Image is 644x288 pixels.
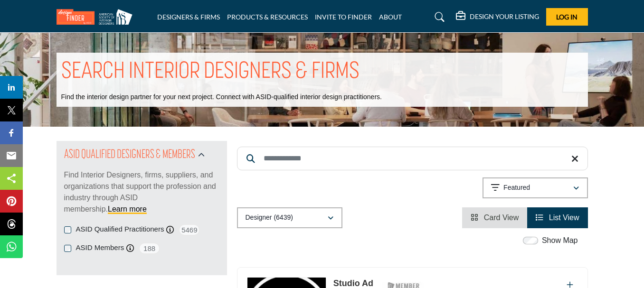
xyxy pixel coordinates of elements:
[64,169,219,215] p: Find Interior Designers, firms, suppliers, and organizations that support the profession and indu...
[536,214,579,222] a: View List
[471,214,519,222] a: View Card
[426,9,451,25] a: Search
[546,8,588,26] button: Log In
[76,224,164,235] label: ASID Qualified Practitioners
[64,147,195,164] h2: ASID QUALIFIED DESIGNERS & MEMBERS
[549,214,579,222] span: List View
[61,93,382,102] p: Find the interior design partner for your next project. Connect with ASID-qualified interior desi...
[57,9,137,25] img: Site Logo
[64,226,71,233] input: ASID Qualified Practitioners checkbox
[333,279,373,288] a: Studio Ad
[542,235,578,246] label: Show Map
[61,57,360,87] h1: SEARCH INTERIOR DESIGNERS & FIRMS
[527,207,587,228] li: List View
[157,13,220,21] a: DESIGNERS & FIRMS
[227,13,308,21] a: PRODUCTS & RESOURCES
[556,13,578,21] span: Log In
[315,13,372,21] a: INVITE TO FINDER
[483,177,588,198] button: Featured
[462,207,527,228] li: Card View
[237,207,342,228] button: Designer (6439)
[456,11,539,23] div: DESIGN YOUR LISTING
[64,245,71,252] input: ASID Members checkbox
[108,205,147,213] a: Learn more
[470,12,539,21] h5: DESIGN YOUR LISTING
[484,214,519,222] span: Card View
[503,183,530,193] p: Featured
[246,213,293,223] p: Designer (6439)
[237,147,588,170] input: Search Keyword
[76,242,124,253] label: ASID Members
[179,224,200,236] span: 5469
[139,242,160,254] span: 188
[379,13,402,21] a: ABOUT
